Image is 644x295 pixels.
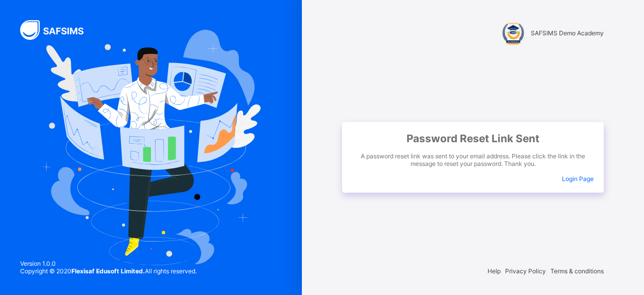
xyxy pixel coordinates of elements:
span: Version 1.0.0 [20,260,197,267]
span: Privacy Policy [505,267,546,275]
span: A password reset link was sent to your email address. Please click the link in the message to res... [352,152,594,167]
span: Password Reset Link Sent [352,132,594,145]
span: Terms & conditions [550,267,604,275]
img: SAFSIMS Logo [20,20,96,40]
strong: Flexisaf Edusoft Limited. [71,267,145,275]
img: Hero Image [41,30,260,266]
img: SAFSIMS Demo Academy [501,20,526,45]
span: Copyright © 2020 All rights reserved. [20,267,197,275]
span: SAFSIMS Demo Academy [531,29,604,37]
a: Login Page [562,175,594,183]
span: Help [488,267,501,275]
